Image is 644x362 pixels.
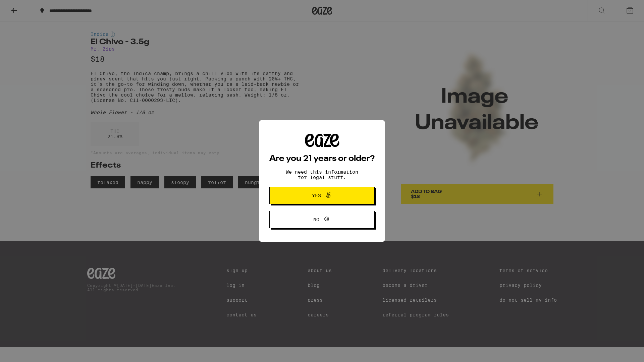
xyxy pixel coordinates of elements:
p: We need this information for legal stuff. [280,169,364,180]
span: No [313,217,319,222]
button: Yes [269,187,375,204]
span: Yes [312,193,321,198]
button: No [269,211,375,228]
iframe: Opens a widget where you can find more information [602,342,637,359]
h2: Are you 21 years or older? [269,155,375,163]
